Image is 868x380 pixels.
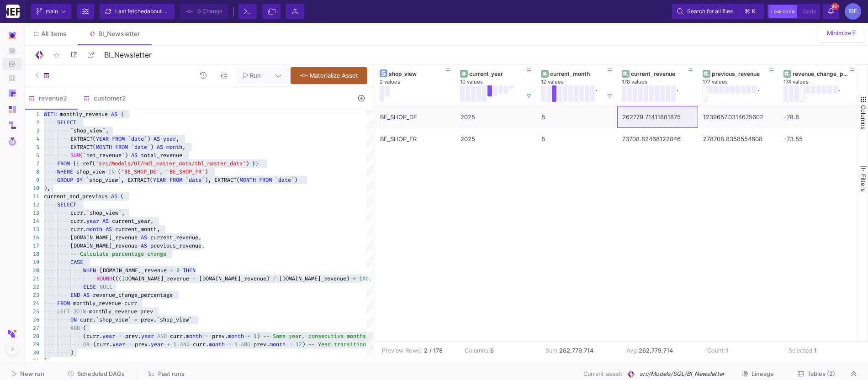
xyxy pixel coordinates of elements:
[31,4,71,19] button: main
[44,242,57,250] span: ····
[757,85,759,102] div: .
[23,110,39,118] div: 1
[631,70,688,77] div: current_revenue
[793,70,850,77] div: revenue_change_percentage
[380,106,450,128] div: BE_SHOP_DE
[9,137,16,146] img: Navigation icon
[44,159,57,168] span: ····
[9,47,16,54] img: Navigation icon
[23,127,39,135] div: 3
[182,143,185,151] span: ,
[108,168,115,175] span: IN
[108,110,111,118] span: ·
[626,369,636,379] img: SQL Model
[745,6,750,17] span: ⌘
[96,135,109,142] span: YEAR
[44,274,57,283] span: ····
[57,110,60,118] span: ·
[112,250,144,258] span: percentage
[57,274,70,283] span: ····
[291,67,367,84] button: Materialize Asset
[2,43,22,85] div: Navigation icon
[115,5,170,18] div: Last fetched
[57,250,70,258] span: ····
[57,233,70,242] span: ····
[2,86,22,100] a: Navigation icon
[44,233,57,242] span: ····
[389,70,446,77] div: shop_view
[70,143,96,151] span: EXTRACT(
[128,143,131,151] span: ·
[196,266,199,274] span: ·
[44,225,57,233] span: ····
[112,225,115,233] span: ·
[23,217,39,225] div: 14
[124,176,127,184] span: ·
[141,234,147,241] span: AS
[95,160,246,167] span: 'src/Models/UI/mdl_master_data/tbl_master_data'
[70,234,138,241] span: [DOMAIN_NAME]_revenue
[150,135,153,143] span: ·
[201,176,211,184] span: `),
[138,242,141,250] span: ·
[23,159,39,168] div: 7
[622,128,693,150] div: 73708.82468122846
[89,30,96,38] img: Tab icon
[23,151,39,159] div: 6
[83,258,86,266] span: ·
[138,233,141,242] span: ·
[57,127,70,135] span: ····
[196,274,199,283] span: ·
[44,111,57,118] span: WITH
[460,79,532,85] div: 10 values
[273,275,276,282] span: /
[160,135,163,143] span: ·
[102,225,106,233] span: ·
[159,168,163,175] span: ,
[70,274,84,283] span: ····
[270,274,273,283] span: ·
[205,168,208,175] span: )
[279,275,349,282] span: [DOMAIN_NAME]_revenue)
[44,193,108,200] span: current_and_previous
[158,370,185,377] span: Past runs
[214,176,240,184] span: EXTRACT(
[249,159,252,168] span: ·
[460,106,531,128] div: 2025
[131,152,138,159] span: AS
[57,168,73,175] span: WHERE
[291,176,297,184] span: `)
[310,72,358,79] span: Materialize Asset
[70,250,77,258] span: --
[111,111,117,118] span: AS
[57,283,70,291] span: ····
[117,110,121,118] span: ·
[44,118,57,127] span: ····
[125,135,128,143] span: ·
[76,201,79,209] span: ·
[2,28,22,43] mat-expansion-panel-header: Navigation icon
[57,176,73,184] span: GROUP
[182,176,185,184] span: ·
[70,159,73,168] span: ·
[70,226,86,233] span: curr.
[44,258,57,266] span: ····
[57,119,76,126] span: SELECT
[550,70,608,77] div: current_month
[163,135,176,142] span: year
[77,250,80,258] span: ·
[83,95,127,102] div: customer2
[199,275,270,282] span: [DOMAIN_NAME]_revenue)
[2,71,22,84] a: Navigation icon
[44,151,57,159] span: ····
[77,370,125,377] span: Scheduled DAGs
[57,266,70,274] span: ····
[57,160,70,167] span: FROM
[112,143,115,151] span: ·
[259,176,272,184] span: FROM
[23,233,39,242] div: 16
[70,127,109,134] span: `shop_view`,
[57,135,70,143] span: ····
[176,135,179,142] span: ,
[240,176,256,184] span: MONTH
